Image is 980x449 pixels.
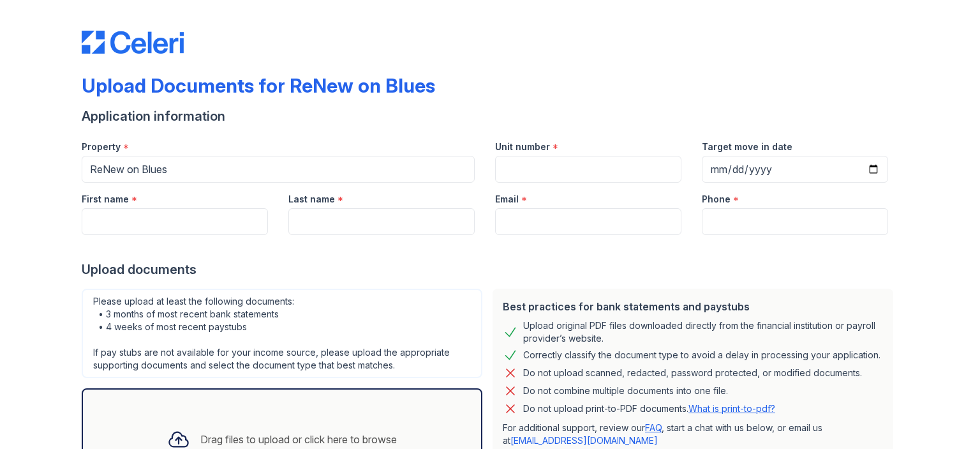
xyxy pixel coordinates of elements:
div: Application information [82,107,898,125]
label: Target move in date [702,141,792,153]
label: First name [82,193,129,206]
label: Unit number [495,141,550,153]
label: Property [82,141,121,153]
label: Email [495,193,519,206]
p: Do not upload print-to-PDF documents. [523,402,775,415]
div: Do not upload scanned, redacted, password protected, or modified documents. [523,365,862,381]
a: What is print-to-pdf? [688,403,775,414]
label: Last name [288,193,335,206]
a: [EMAIL_ADDRESS][DOMAIN_NAME] [510,435,658,446]
div: Upload Documents for ReNew on Blues [82,74,435,97]
div: Do not combine multiple documents into one file. [523,383,728,399]
div: Upload original PDF files downloaded directly from the financial institution or payroll provider’... [523,319,883,345]
div: Drag files to upload or click here to browse [200,432,397,447]
a: FAQ [645,422,662,433]
p: For additional support, review our , start a chat with us below, or email us at [503,422,883,447]
label: Phone [702,193,731,206]
div: Please upload at least the following documents: • 3 months of most recent bank statements • 4 wee... [82,289,482,378]
div: Best practices for bank statements and paystubs [503,299,883,314]
div: Upload documents [82,261,898,278]
img: CE_Logo_Blue-a8612792a0a2168367f1c8372b55b34899dd931a85d93a1a3d3e32e68fde9ad4.png [82,31,184,54]
div: Correctly classify the document type to avoid a delay in processing your application. [523,347,880,363]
